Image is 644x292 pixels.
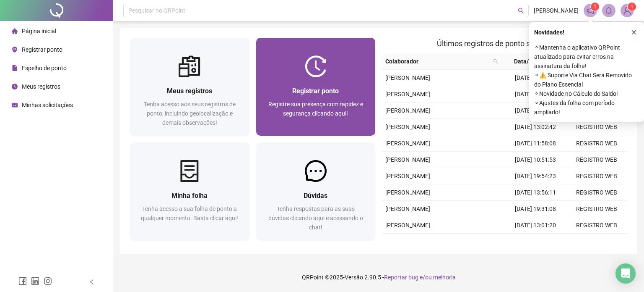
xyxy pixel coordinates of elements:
[384,274,456,281] span: Reportar bug e/ou melhoria
[566,234,627,250] td: REGISTRO WEB
[505,57,551,66] span: Data/Hora
[141,205,238,221] span: Tenha acesso a sua folha de ponto a qualquer momento. Basta clicar aqui!
[505,152,566,168] td: [DATE] 10:51:53
[505,119,566,135] td: [DATE] 13:02:42
[591,3,599,11] sup: 1
[505,234,566,250] td: [DATE] 20:00:43
[22,46,62,53] span: Registrar ponto
[566,119,627,135] td: REGISTRO WEB
[12,84,18,89] span: clock-circle
[345,274,363,281] span: Versão
[605,7,613,14] span: bell
[268,101,363,117] span: Registre sua presença com rapidez e segurança clicando aqui!
[566,184,627,201] td: REGISTRO WEB
[31,277,39,285] span: linkedin
[256,38,376,136] a: Registrar pontoRegistre sua presença com rapidez e segurança clicando aqui!
[437,39,572,48] span: Últimos registros de ponto sincronizados
[385,74,430,81] span: [PERSON_NAME]
[22,102,73,108] span: Minhas solicitações
[130,142,249,240] a: Minha folhaTenha acesso a sua folha de ponto a qualquer momento. Basta clicar aqui!
[144,101,236,126] span: Tenha acesso aos seus registros de ponto, incluindo geolocalização e demais observações!
[167,87,212,95] span: Meus registros
[44,277,52,285] span: instagram
[501,53,561,70] th: Data/Hora
[130,38,249,136] a: Meus registrosTenha acesso aos seus registros de ponto, incluindo geolocalização e demais observa...
[22,83,60,90] span: Meus registros
[587,7,594,14] span: notification
[566,135,627,152] td: REGISTRO WEB
[12,65,18,71] span: file
[505,184,566,201] td: [DATE] 13:56:11
[628,3,636,11] sup: Atualize o seu contato no menu Meus Dados
[518,8,524,14] span: search
[256,142,376,240] a: DúvidasTenha respostas para as suas dúvidas clicando aqui e acessando o chat!
[631,29,637,35] span: close
[292,87,339,95] span: Registrar ponto
[385,107,430,114] span: [PERSON_NAME]
[385,140,430,147] span: [PERSON_NAME]
[89,279,95,285] span: left
[615,263,636,284] div: Open Intercom Messenger
[171,192,208,200] span: Minha folha
[534,71,639,89] span: ⚬ ⚠️ Suporte Via Chat Será Removido do Plano Essencial
[566,152,627,168] td: REGISTRO WEB
[304,192,327,200] span: Dúvidas
[505,103,566,119] td: [DATE] 18:05:28
[18,277,27,285] span: facebook
[385,156,430,163] span: [PERSON_NAME]
[566,168,627,184] td: REGISTRO WEB
[385,57,490,66] span: Colaborador
[12,28,18,34] span: home
[268,205,363,231] span: Tenha respostas para as suas dúvidas clicando aqui e acessando o chat!
[505,168,566,184] td: [DATE] 19:54:23
[385,222,430,229] span: [PERSON_NAME]
[534,6,579,15] span: [PERSON_NAME]
[12,102,18,108] span: schedule
[385,173,430,179] span: [PERSON_NAME]
[505,135,566,152] td: [DATE] 11:58:08
[534,28,564,37] span: Novidades !
[594,4,597,10] span: 1
[505,217,566,234] td: [DATE] 13:01:20
[505,70,566,86] td: [DATE] 19:57:04
[385,189,430,196] span: [PERSON_NAME]
[493,59,498,64] span: search
[566,201,627,217] td: REGISTRO WEB
[534,43,639,71] span: ⚬ Mantenha o aplicativo QRPoint atualizado para evitar erros na assinatura da folha!
[491,55,500,68] span: search
[113,263,644,292] footer: QRPoint © 2025 - 2.90.5 -
[22,28,56,34] span: Página inicial
[534,98,639,117] span: ⚬ Ajustes da folha com período ampliado!
[534,89,639,98] span: ⚬ Novidade no Cálculo do Saldo!
[566,217,627,234] td: REGISTRO WEB
[22,65,67,71] span: Espelho de ponto
[621,4,634,17] img: 90465
[631,4,634,10] span: 1
[505,201,566,217] td: [DATE] 19:31:08
[385,205,430,212] span: [PERSON_NAME]
[385,124,430,130] span: [PERSON_NAME]
[12,47,18,53] span: environment
[505,86,566,103] td: [DATE] 13:57:30
[385,91,430,97] span: [PERSON_NAME]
